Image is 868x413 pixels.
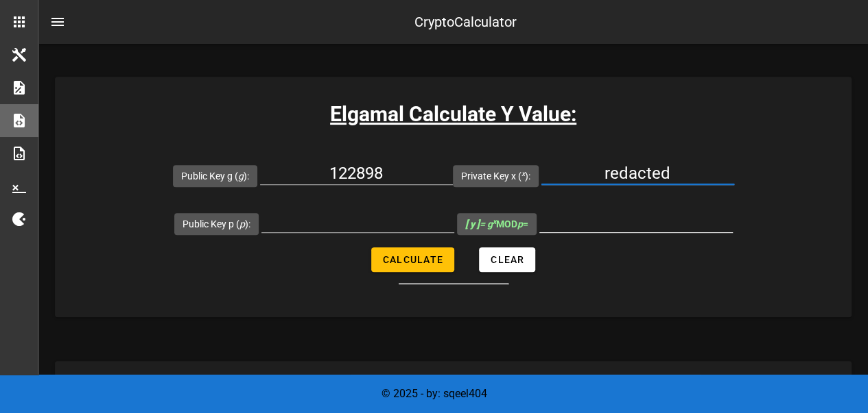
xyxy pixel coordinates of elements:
button: nav-menu-toggle [41,5,74,38]
label: Public Key p ( ): [183,217,250,231]
h3: Elgamal Calculate Y Value: [55,99,852,129]
i: p [517,218,523,229]
label: Private Key x ( ): [461,169,530,183]
button: Calculate [371,247,454,272]
sup: x [521,169,525,178]
span: MOD = [465,218,528,229]
i: g [238,171,244,182]
span: Calculate [382,254,443,265]
span: Clear [490,254,524,265]
button: Clear [479,247,535,272]
i: p [239,218,245,229]
label: Public Key g ( ): [181,169,249,183]
i: = g [465,218,496,229]
sup: x [493,217,496,226]
div: CryptoCalculator [414,12,517,32]
b: [ y ] [465,218,480,229]
span: © 2025 - by: sqeel404 [382,387,487,400]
